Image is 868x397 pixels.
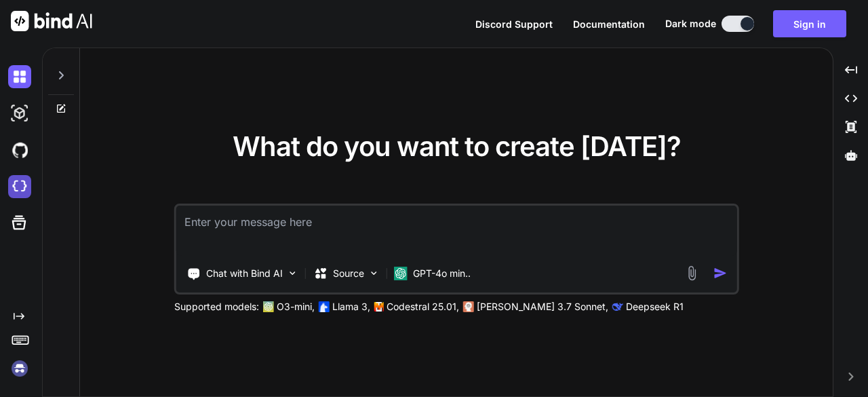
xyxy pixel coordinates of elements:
span: Discord Support [475,18,553,30]
p: Supported models: [174,300,259,314]
span: Dark mode [665,17,716,31]
p: Chat with Bind AI [206,267,283,280]
img: GPT-4 [263,301,274,312]
p: Source [333,267,364,280]
span: Documentation [573,18,645,30]
button: Discord Support [475,17,553,31]
img: Pick Tools [287,267,298,279]
button: Documentation [573,17,645,31]
img: cloudideIcon [8,175,31,198]
p: Deepseek R1 [626,300,684,314]
p: Codestral 25.01, [387,300,459,314]
p: O3-mini, [277,300,315,314]
img: GPT-4o mini [394,267,408,280]
img: attachment [684,265,699,281]
img: Mistral-AI [374,302,384,311]
img: Pick Models [368,267,380,279]
img: icon [713,266,727,280]
img: claude [463,301,474,312]
img: Bind AI [11,11,92,31]
img: darkChat [8,65,31,88]
img: signin [8,357,31,380]
img: Llama2 [319,301,330,312]
button: Sign in [773,10,846,37]
p: GPT-4o min.. [413,267,471,280]
p: Llama 3, [332,300,370,314]
img: darkAi-studio [8,102,31,125]
img: githubDark [8,138,31,162]
span: What do you want to create [DATE]? [233,130,681,163]
img: claude [612,301,623,312]
p: [PERSON_NAME] 3.7 Sonnet, [477,300,608,314]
